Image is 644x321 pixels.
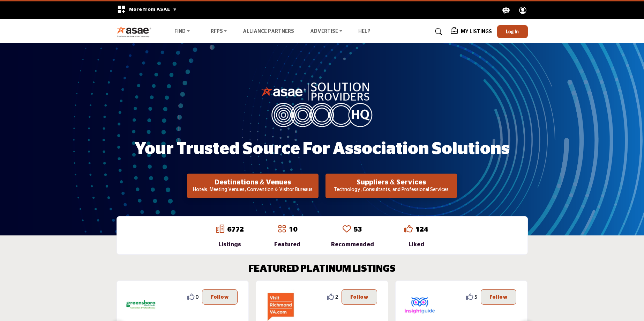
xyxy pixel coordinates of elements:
[474,293,477,300] span: 5
[354,226,362,233] a: 53
[196,293,199,300] span: 0
[331,240,374,249] div: Recommended
[274,240,300,249] div: Featured
[404,289,435,321] img: Insight Guide LLC
[328,178,455,187] h2: Suppliers & Services
[489,293,508,301] p: Follow
[415,226,428,233] a: 124
[113,1,181,19] div: More from ASAE
[497,25,528,38] button: Log In
[264,289,296,321] img: Richmond Region Tourism
[404,225,413,233] i: Go to Liked
[248,263,396,275] h2: FEATURED PLATINUM LISTINGS
[428,26,447,37] a: Search
[216,240,244,249] div: Listings
[211,293,229,301] p: Follow
[328,187,455,194] p: Technology, Consultants, and Professional Services
[343,225,351,234] a: Go to Recommended
[227,226,244,233] a: 6772
[189,187,316,194] p: Hotels, Meeting Venues, Convention & Visitor Bureaus
[289,226,297,233] a: 10
[117,26,155,37] img: Site Logo
[305,27,347,37] a: Advertise
[481,289,516,305] button: Follow
[202,289,238,305] button: Follow
[325,174,457,198] button: Suppliers & Services Technology, Consultants, and Professional Services
[135,138,510,160] h1: Your Trusted Source for Association Solutions
[461,29,492,35] h5: My Listings
[261,81,383,127] img: image
[358,29,370,34] a: Help
[451,28,492,36] div: My Listings
[243,29,294,34] a: Alliance Partners
[125,289,157,321] img: Greensboro Area CVB
[404,240,428,249] div: Liked
[170,27,195,37] a: Find
[506,28,519,34] span: Log In
[206,27,232,37] a: RFPs
[278,225,286,234] a: Go to Featured
[335,293,338,300] span: 2
[129,7,177,12] span: More from ASAE
[342,289,377,305] button: Follow
[189,178,316,187] h2: Destinations & Venues
[350,293,368,301] p: Follow
[187,174,319,198] button: Destinations & Venues Hotels, Meeting Venues, Convention & Visitor Bureaus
